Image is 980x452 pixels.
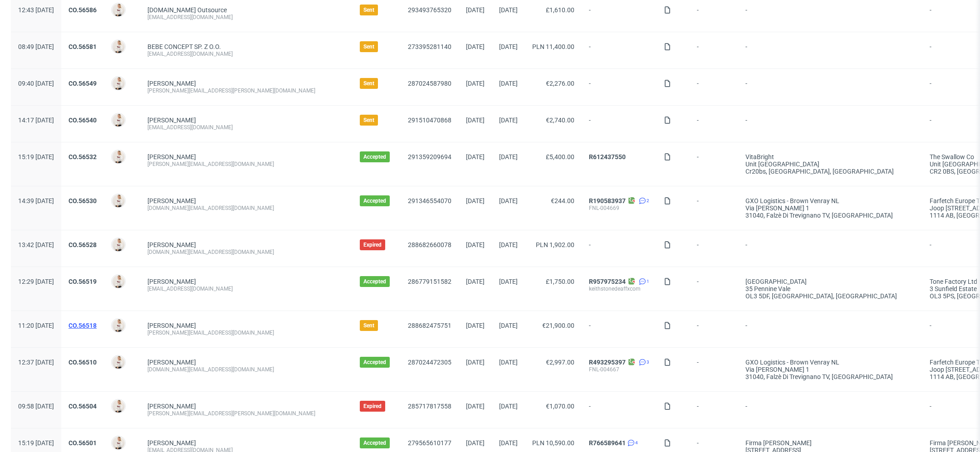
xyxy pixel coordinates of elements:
[69,80,97,87] a: CO.56549
[697,359,731,380] span: -
[147,6,227,14] a: [DOMAIN_NAME] Outsource
[647,278,649,285] span: 1
[745,160,915,168] div: Unit [GEOGRAPHIC_DATA]
[147,359,196,366] a: [PERSON_NAME]
[745,278,915,285] div: [GEOGRAPHIC_DATA]
[745,241,915,256] span: -
[499,439,518,447] span: [DATE]
[363,322,374,329] span: Sent
[499,197,518,204] span: [DATE]
[147,322,196,329] a: [PERSON_NAME]
[589,366,649,373] div: FNL-004667
[112,437,125,449] img: Mari Fok
[542,322,574,329] span: €21,900.00
[147,80,196,87] a: [PERSON_NAME]
[18,197,54,204] span: 14:39 [DATE]
[363,278,386,285] span: Accepted
[697,322,731,336] span: -
[466,241,485,248] span: [DATE]
[466,80,485,87] span: [DATE]
[499,117,518,124] span: [DATE]
[363,359,386,366] span: Accepted
[589,197,626,204] a: R190583937
[697,6,731,21] span: -
[499,80,518,87] span: [DATE]
[589,403,649,417] span: -
[363,117,374,124] span: Sent
[532,43,574,50] span: PLN 11,400.00
[546,117,574,124] span: €2,740.00
[532,439,574,447] span: PLN 10,590.00
[18,80,54,87] span: 09:40 [DATE]
[697,43,731,58] span: -
[112,40,125,53] img: Mari Fok
[147,241,196,248] a: [PERSON_NAME]
[589,439,626,447] a: R766589641
[466,6,485,14] span: [DATE]
[18,278,54,285] span: 12:29 [DATE]
[147,285,345,292] div: [EMAIL_ADDRESS][DOMAIN_NAME]
[637,197,649,204] a: 2
[69,403,97,410] a: CO.56504
[745,204,915,212] div: via [PERSON_NAME] 1
[745,117,915,131] span: -
[112,400,125,413] img: Mari Fok
[466,197,485,204] span: [DATE]
[408,6,451,14] a: 293493765320
[69,439,97,447] a: CO.56501
[18,359,54,366] span: 12:37 [DATE]
[408,322,451,329] a: 288682475751
[147,366,345,373] div: [DOMAIN_NAME][EMAIL_ADDRESS][DOMAIN_NAME]
[697,80,731,94] span: -
[466,322,485,329] span: [DATE]
[18,241,54,248] span: 13:42 [DATE]
[589,204,649,212] div: FNL-004669
[466,153,485,160] span: [DATE]
[69,117,97,124] a: CO.56540
[546,403,574,410] span: €1,070.00
[589,322,649,336] span: -
[18,153,54,160] span: 15:19 [DATE]
[499,359,518,366] span: [DATE]
[546,80,574,87] span: €2,276.00
[697,153,731,175] span: -
[147,278,196,285] a: [PERSON_NAME]
[69,197,97,204] a: CO.56530
[112,151,125,163] img: Mari Fok
[697,241,731,256] span: -
[147,197,196,204] a: [PERSON_NAME]
[745,197,915,204] div: GXO Logistics - Brown Venray NL
[589,117,649,131] span: -
[466,439,485,447] span: [DATE]
[589,153,626,160] a: R612437550
[647,197,649,204] span: 2
[551,197,574,204] span: €244.00
[18,403,54,410] span: 09:58 [DATE]
[546,359,574,366] span: €2,997.00
[147,153,196,160] a: [PERSON_NAME]
[363,439,386,447] span: Accepted
[18,439,54,447] span: 15:19 [DATE]
[697,403,731,417] span: -
[408,197,451,204] a: 291346554070
[745,403,915,417] span: -
[745,322,915,336] span: -
[408,153,451,160] a: 291359209694
[18,117,54,124] span: 14:17 [DATE]
[408,43,451,50] a: 273395281140
[546,278,574,285] span: £1,750.00
[466,117,485,124] span: [DATE]
[589,359,626,366] a: R493295397
[18,6,54,14] span: 12:43 [DATE]
[408,359,451,366] a: 287024472305
[408,241,451,248] a: 288682660078
[466,278,485,285] span: [DATE]
[147,124,345,131] div: [EMAIL_ADDRESS][DOMAIN_NAME]
[408,117,451,124] a: 291510470868
[499,6,518,14] span: [DATE]
[147,439,196,447] a: [PERSON_NAME]
[745,6,915,21] span: -
[112,4,125,16] img: Mari Fok
[363,6,374,14] span: Sent
[363,197,386,204] span: Accepted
